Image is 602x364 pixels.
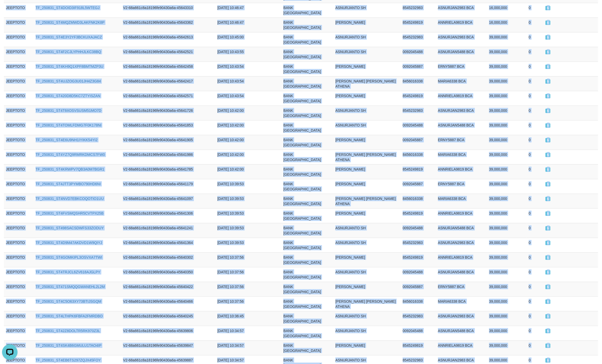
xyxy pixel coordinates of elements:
[121,3,215,18] td: V2-68a661c8a18196fe90430a6a-45643310
[527,91,543,106] td: 0
[333,62,401,76] td: [PERSON_NAME]
[487,326,527,341] td: 39,000,000
[215,311,263,326] td: [DATE] 10:36:45
[401,18,436,32] td: 8545249819
[36,285,105,289] a: TF_250831_ST471SMQQGWANEHL2L2M
[436,326,487,341] td: ASNURJAN5488 BCA
[333,76,401,91] td: [PERSON_NAME] [PERSON_NAME] ATHENA
[121,208,215,223] td: V2-68a661c8a18196fe90430a6a-45641306
[401,150,436,164] td: 8456016338
[281,3,333,18] td: BANK [GEOGRAPHIC_DATA]
[121,76,215,91] td: V2-68a661c8a18196fe90430a6a-45642417
[401,282,436,297] td: 0092045887
[401,91,436,106] td: 8545249819
[401,223,436,238] td: 0092045488
[527,341,543,355] td: 0
[546,123,551,128] span: SUCCESS
[333,208,401,223] td: [PERSON_NAME]
[401,238,436,252] td: 8545232983
[527,164,543,179] td: 0
[333,135,401,150] td: [PERSON_NAME]
[527,238,543,252] td: 0
[333,267,401,282] td: ASNURJANTO SH
[546,65,551,69] span: SUCCESS
[546,285,551,289] span: SUCCESS
[546,50,551,54] span: SUCCESS
[281,341,333,355] td: BANK [GEOGRAPHIC_DATA]
[4,76,34,91] td: JEEPTOTO
[401,311,436,326] td: 8545232983
[546,256,551,260] span: SUCCESS
[487,3,527,18] td: 16,000,000
[121,223,215,238] td: V2-68a661c8a18196fe90430a6a-45641241
[36,35,102,39] a: TF_250831_ST4E3Y2YF3BCKUXAJACZ
[487,135,527,150] td: 39,000,000
[215,326,263,341] td: [DATE] 10:34:57
[401,3,436,18] td: 8545232983
[333,282,401,297] td: [PERSON_NAME]
[487,150,527,164] td: 39,000,000
[487,252,527,267] td: 39,000,000
[546,138,551,142] span: SUCCESS
[487,194,527,208] td: 39,000,000
[436,223,487,238] td: ASNURJAN5488 BCA
[121,282,215,297] td: V2-68a661c8a18196fe90430a6a-45640422
[36,79,101,83] a: TF_250831_ST4UJZOG3U01JH4Z3G84
[436,208,487,223] td: ANNRIELA9819 BCA
[527,76,543,91] td: 0
[4,297,34,311] td: JEEPTOTO
[281,47,333,62] td: BANK [GEOGRAPHIC_DATA]
[401,326,436,341] td: 0092045488
[36,167,104,171] a: TF_250831_ST4KRWPV7QB3A0M7BGR1
[401,341,436,355] td: 8545249819
[487,76,527,91] td: 39,000,000
[546,197,551,201] span: SUCCESS
[527,282,543,297] td: 0
[4,252,34,267] td: JEEPTOTO
[281,164,333,179] td: BANK [GEOGRAPHIC_DATA]
[215,76,263,91] td: [DATE] 10:43:54
[487,120,527,135] td: 39,000,000
[401,297,436,311] td: 8456016338
[487,238,527,252] td: 39,000,000
[401,76,436,91] td: 8456016338
[281,135,333,150] td: BANK [GEOGRAPHIC_DATA]
[215,120,263,135] td: [DATE] 10:42:00
[436,120,487,135] td: ASNURJAN5488 BCA
[436,194,487,208] td: MARIA6338 BCA
[546,167,551,172] span: SUCCESS
[436,282,487,297] td: ERNY5887 BCA
[281,267,333,282] td: BANK [GEOGRAPHIC_DATA]
[4,311,34,326] td: JEEPTOTO
[215,282,263,297] td: [DATE] 10:37:56
[401,106,436,120] td: 8545232983
[36,299,101,303] a: TF_250831_ST4C5O63XY73BTIJSGQM
[215,3,263,18] td: [DATE] 10:46:47
[436,238,487,252] td: ASNURJAN2983 BCA
[121,18,215,32] td: V2-68a661c8a18196fe90430a6a-45643362
[2,2,18,18] button: Open LiveChat chat widget
[4,106,34,120] td: JEEPTOTO
[36,211,104,215] a: TF_250831_ST4FVSMQSHR5CVTPX25B
[121,150,215,164] td: V2-68a661c8a18196fe90430a6a-45641986
[215,267,263,282] td: [DATE] 10:37:56
[4,326,34,341] td: JEEPTOTO
[36,241,102,245] a: TF_250831_ST4D9M47AKDVD1W9QIYJ
[36,108,101,113] a: TF_250831_ST4T6IIOSVSUSM51MO7D
[546,211,551,216] span: SUCCESS
[527,62,543,76] td: 0
[546,241,551,245] span: SUCCESS
[4,223,34,238] td: JEEPTOTO
[281,238,333,252] td: BANK [GEOGRAPHIC_DATA]
[401,194,436,208] td: 8456016338
[487,164,527,179] td: 39,000,000
[546,329,551,333] span: SUCCESS
[546,153,551,157] span: SUCCESS
[527,32,543,47] td: 0
[281,179,333,194] td: BANK [GEOGRAPHIC_DATA]
[36,64,103,69] a: TF_250831_ST4KH9Q1XPF8BMTMZP3U
[546,79,551,84] span: SUCCESS
[36,226,104,230] a: TF_250831_ST498SACSDWFS33ZODUY
[121,91,215,106] td: V2-68a661c8a18196fe90430a6a-45642571
[215,150,263,164] td: [DATE] 10:42:00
